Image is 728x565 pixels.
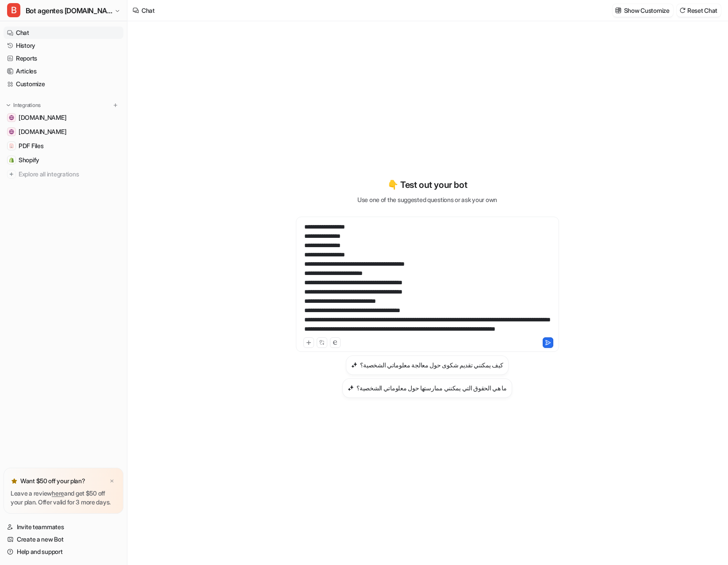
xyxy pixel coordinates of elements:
[20,477,85,485] p: Want $50 off your plan?
[19,113,66,122] span: [DOMAIN_NAME]
[679,7,686,14] img: reset
[5,102,11,108] img: expand menu
[4,52,123,65] a: Reports
[7,3,20,17] span: B
[7,170,16,179] img: explore all integrations
[4,521,123,533] a: Invite teammates
[4,533,123,546] a: Create a new Bot
[19,141,43,150] span: PDF Files
[109,478,115,484] img: x
[9,157,14,163] img: Shopify
[142,6,155,15] div: Chat
[4,65,123,77] a: Articles
[677,4,721,17] button: Reset Chat
[346,355,508,375] button: كيف يمكنني تقديم شكوى حول معالجة معلوماتي الشخصية؟كيف يمكنني تقديم شكوى حول معالجة معلوماتي الشخصية؟
[9,143,14,149] img: PDF Files
[52,489,64,497] a: here
[11,477,18,485] img: star
[4,39,123,52] a: History
[357,195,497,204] p: Use one of the suggested questions or ask your own
[356,383,507,393] h3: ما هي الحقوق التي يمكنني ممارستها حول معلوماتي الشخصية؟
[4,154,123,166] a: ShopifyShopify
[624,6,670,15] p: Show Customize
[351,362,357,368] img: كيف يمكنني تقديم شكوى حول معالجة معلوماتي الشخصية؟
[348,385,354,391] img: ما هي الحقوق التي يمكنني ممارستها حول معلوماتي الشخصية؟
[4,27,123,39] a: Chat
[4,168,123,180] a: Explore all integrations
[11,489,116,507] p: Leave a review and get $50 off your plan. Offer valid for 3 more days.
[9,129,14,134] img: handwashbasin.com
[387,178,467,191] p: 👇 Test out your bot
[19,156,39,164] span: Shopify
[4,101,43,110] button: Integrations
[13,102,41,109] p: Integrations
[4,140,123,152] a: PDF FilesPDF Files
[112,102,119,108] img: menu_add.svg
[613,4,673,17] button: Show Customize
[360,360,503,370] h3: كيف يمكنني تقديم شكوى حول معالجة معلوماتي الشخصية؟
[4,78,123,90] a: Customize
[26,4,112,17] span: Bot agentes [DOMAIN_NAME]
[19,167,120,181] span: Explore all integrations
[19,127,66,136] span: [DOMAIN_NAME]
[9,115,14,120] img: www.lioninox.com
[4,126,123,138] a: handwashbasin.com[DOMAIN_NAME]
[342,378,512,398] button: ما هي الحقوق التي يمكنني ممارستها حول معلوماتي الشخصية؟ما هي الحقوق التي يمكنني ممارستها حول معلو...
[4,111,123,124] a: www.lioninox.com[DOMAIN_NAME]
[615,7,621,14] img: customize
[4,546,123,558] a: Help and support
